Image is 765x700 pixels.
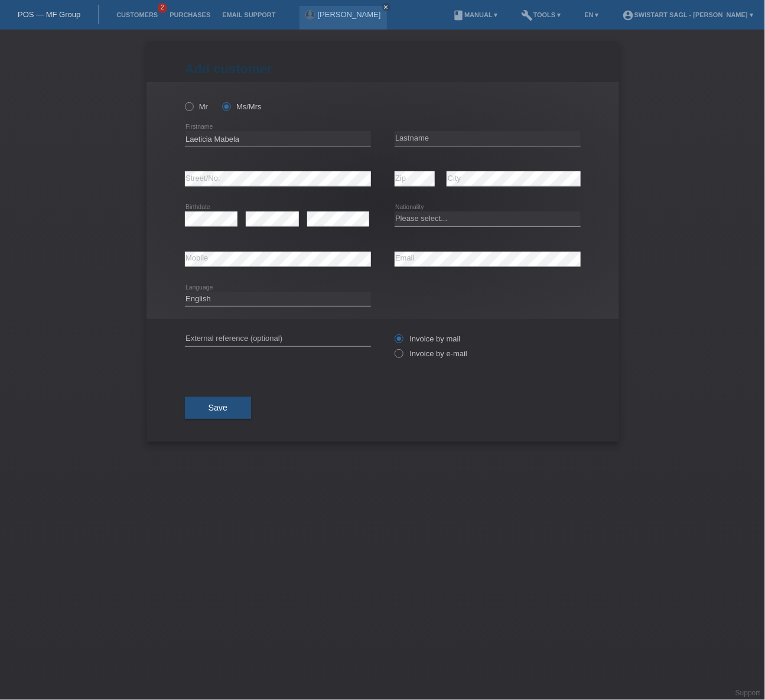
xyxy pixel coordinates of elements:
a: POS — MF Group [18,10,80,19]
i: build [522,9,533,21]
input: Mr [185,102,193,110]
a: Customers [110,11,164,18]
input: Ms/Mrs [222,102,230,110]
h1: Add customer [185,61,581,76]
a: account_circleSwistart Sagl - [PERSON_NAME] ▾ [617,11,759,18]
input: Invoice by mail [395,334,402,349]
label: Ms/Mrs [222,102,262,111]
label: Invoice by e-mail [395,349,468,358]
span: 2 [158,3,167,13]
a: Email Support [216,11,281,18]
a: Support [735,689,760,697]
a: bookManual ▾ [447,11,504,18]
label: Mr [185,102,209,111]
i: account_circle [623,9,634,21]
a: Purchases [164,11,216,18]
span: Save [209,403,228,412]
i: book [453,9,464,21]
a: close [382,3,390,11]
a: EN ▾ [579,11,605,18]
a: [PERSON_NAME] [318,10,381,19]
button: Save [185,397,252,419]
a: buildTools ▾ [516,11,567,18]
input: Invoice by e-mail [395,349,402,364]
i: close [383,4,389,10]
label: Invoice by mail [395,334,461,343]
